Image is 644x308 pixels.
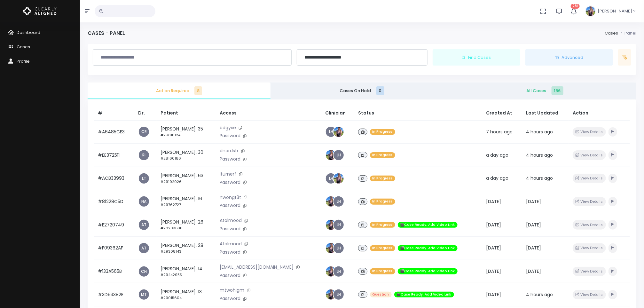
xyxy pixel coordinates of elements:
[220,225,318,233] p: Password
[370,199,395,205] span: In Progress
[17,58,30,64] span: Profile
[220,217,318,224] p: Atalmood
[486,245,501,251] span: [DATE]
[194,86,202,95] span: 8
[370,222,395,228] span: In Progress
[17,29,40,36] span: Dashboard
[161,249,181,254] small: #29308143
[220,295,318,302] p: Password
[526,268,541,274] span: [DATE]
[321,106,354,121] th: Clinician
[482,106,522,121] th: Created At
[139,127,149,137] a: CR
[571,4,580,9] span: 281
[486,222,501,228] span: [DATE]
[220,156,318,163] p: Password
[161,179,182,184] small: #29192026
[394,292,454,298] span: 🎬Case Ready. Add Video Link
[157,283,216,306] td: [PERSON_NAME], 13
[326,127,336,137] a: LH
[157,237,216,260] td: [PERSON_NAME], 28
[526,175,553,181] span: 4 hours ago
[93,88,265,94] span: Action Required
[161,295,182,300] small: #29015604
[573,150,606,160] button: View Details
[161,272,182,277] small: #29442955
[157,213,216,237] td: [PERSON_NAME], 26
[94,237,134,260] td: #F09362AF
[220,287,318,294] p: mtwohigm
[370,268,395,274] span: In Progress
[157,144,216,167] td: [PERSON_NAME], 30
[585,5,596,17] img: Header Avatar
[525,49,613,66] button: Advanced
[526,129,553,135] span: 4 hours ago
[94,167,134,190] td: #ACB33993
[334,243,344,253] a: LH
[157,120,216,144] td: [PERSON_NAME], 35
[334,196,344,207] a: LH
[526,152,553,158] span: 4 hours ago
[398,245,458,251] span: 🎬Case Ready. Add Video Link
[370,152,395,158] span: In Progress
[376,86,384,95] span: 0
[94,260,134,283] td: #133A565B
[552,86,563,95] span: 186
[326,173,336,184] a: LH
[526,198,541,205] span: [DATE]
[161,156,181,161] small: #28160186
[526,222,541,228] span: [DATE]
[370,176,395,182] span: In Progress
[23,4,57,18] img: Logo Horizontal
[157,167,216,190] td: [PERSON_NAME], 63
[17,44,30,50] span: Cases
[161,132,180,138] small: #29816124
[573,290,606,299] button: View Details
[486,129,513,135] span: 7 hours ago
[486,175,508,181] span: a day ago
[220,132,318,139] p: Password
[573,220,606,229] button: View Details
[486,198,501,205] span: [DATE]
[486,291,501,298] span: [DATE]
[94,190,134,213] td: #81228C5D
[334,289,344,300] span: LH
[354,106,482,121] th: Status
[370,129,395,135] span: In Progress
[220,194,318,201] p: nwongt3t
[526,245,541,251] span: [DATE]
[220,249,318,256] p: Password
[220,264,318,271] p: [EMAIL_ADDRESS][DOMAIN_NAME]
[139,196,149,207] a: NA
[573,127,606,137] button: View Details
[220,124,318,131] p: bdgyxe
[139,150,149,160] a: RI
[139,173,149,184] a: LT
[94,213,134,237] td: #E2720749
[88,30,125,36] h4: Cases - Panel
[94,106,134,121] th: #
[334,150,344,160] a: LH
[94,144,134,167] td: #EE372511
[573,243,606,253] button: View Details
[573,197,606,206] button: View Details
[161,202,181,207] small: #29762727
[134,106,157,121] th: Dr.
[573,174,606,183] button: View Details
[334,266,344,277] span: LH
[220,272,318,279] p: Password
[220,202,318,209] p: Password
[94,120,134,144] td: #A6485CE3
[398,222,458,228] span: 🎬Case Ready. Add Video Link
[161,225,183,231] small: #28203630
[139,289,149,300] span: MT
[139,220,149,230] a: AT
[276,88,448,94] span: Cases On Hold
[522,106,569,121] th: Last Updated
